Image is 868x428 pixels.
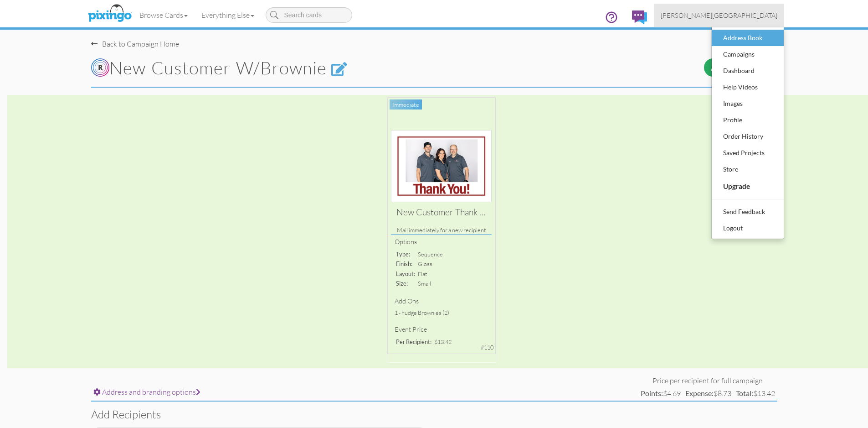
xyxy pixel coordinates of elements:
[91,30,777,49] nav-back: Campaign Home
[632,10,647,24] img: comments.svg
[721,146,775,160] div: Saved Projects
[721,47,775,61] div: Campaigns
[721,80,775,94] div: Help Videos
[721,205,775,219] div: Send Feedback
[721,179,775,193] div: Upgrade
[661,11,777,19] span: [PERSON_NAME][GEOGRAPHIC_DATA]
[638,386,683,401] td: $4.69
[654,4,784,27] a: [PERSON_NAME][GEOGRAPHIC_DATA]
[736,389,753,397] strong: Total:
[266,7,352,23] input: Search cards
[641,389,663,397] strong: Points:
[721,31,775,45] div: Address Book
[712,145,784,161] a: Saved Projects
[712,204,784,220] a: Send Feedback
[721,221,775,235] div: Logout
[721,97,775,110] div: Images
[712,46,784,63] a: Campaigns
[685,389,714,397] strong: Expense:
[712,128,784,145] a: Order History
[712,220,784,236] a: Logout
[712,79,784,95] a: Help Videos
[683,386,734,401] td: $8.73
[102,387,200,397] span: Address and branding options
[721,113,775,127] div: Profile
[195,4,261,26] a: Everything Else
[721,130,775,143] div: Order History
[91,58,109,77] img: Rippll_circleswR.png
[734,386,777,401] td: $13.42
[638,376,777,386] td: Price per recipient for full campaign
[91,408,777,420] h3: Add recipients
[86,2,134,25] img: pixingo logo
[712,63,784,79] a: Dashboard
[91,39,179,49] div: Back to Campaign Home
[712,177,784,195] a: Upgrade
[721,64,775,78] div: Dashboard
[712,95,784,112] a: Images
[712,161,784,177] a: Store
[712,112,784,128] a: Profile
[721,162,775,176] div: Store
[91,58,544,78] h1: New Customer W/Brownie
[133,4,195,26] a: Browse Cards
[712,30,784,46] a: Address Book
